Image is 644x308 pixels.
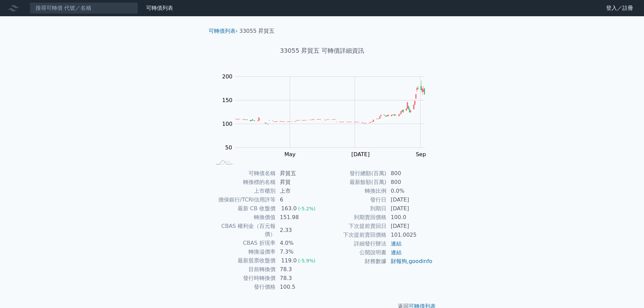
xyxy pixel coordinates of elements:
td: [DATE] [387,195,433,204]
tspan: 150 [222,97,233,103]
td: 轉換溢價率 [211,247,276,256]
td: 下次提前賣回日 [322,222,387,231]
tspan: 100 [222,121,233,127]
td: 詳細發行辦法 [322,239,387,248]
td: 昇貿五 [276,169,322,178]
a: 連結 [391,249,402,256]
td: 最新 CB 收盤價 [211,204,276,213]
td: 最新股票收盤價 [211,256,276,265]
td: 到期日 [322,204,387,213]
td: 101.0025 [387,231,433,239]
li: › [209,27,238,35]
a: 登入／註冊 [601,3,639,14]
td: 151.98 [276,213,322,222]
td: [DATE] [387,222,433,231]
td: 昇貿 [276,178,322,187]
td: 800 [387,178,433,187]
td: 發行時轉換價 [211,274,276,283]
div: 163.0 [280,205,298,213]
td: 100.0 [387,213,433,222]
td: 公開說明書 [322,248,387,257]
td: 發行總額(百萬) [322,169,387,178]
td: 6 [276,195,322,204]
td: 發行日 [322,195,387,204]
td: 0.0% [387,187,433,195]
td: 下次提前賣回價格 [322,231,387,239]
tspan: May [284,151,295,158]
g: Chart [219,73,435,171]
td: 最新餘額(百萬) [322,178,387,187]
a: 連結 [391,240,402,247]
td: 78.3 [276,265,322,274]
tspan: Sep [416,151,426,158]
td: 財務數據 [322,257,387,266]
td: , [387,257,433,266]
td: 100.5 [276,283,322,291]
a: 可轉債列表 [146,5,173,11]
td: 上市 [276,187,322,195]
input: 搜尋可轉債 代號／名稱 [30,2,138,14]
td: 800 [387,169,433,178]
td: CBAS 折現率 [211,239,276,247]
div: 119.0 [280,257,298,265]
a: goodinfo [409,258,432,264]
td: 轉換標的名稱 [211,178,276,187]
tspan: [DATE] [351,151,369,158]
td: 轉換價值 [211,213,276,222]
li: 33055 昇貿五 [239,27,275,35]
td: 2.33 [276,222,322,239]
a: 可轉債列表 [209,28,236,34]
td: 轉換比例 [322,187,387,195]
td: 發行價格 [211,283,276,291]
td: 7.3% [276,247,322,256]
td: [DATE] [387,204,433,213]
td: 到期賣回價格 [322,213,387,222]
td: 可轉債名稱 [211,169,276,178]
a: 財報狗 [391,258,407,264]
span: (-5.2%) [298,206,316,211]
td: 78.3 [276,274,322,283]
td: 4.0% [276,239,322,247]
td: 擔保銀行/TCRI信用評等 [211,195,276,204]
tspan: 200 [222,73,233,80]
tspan: 50 [225,144,232,151]
td: 上市櫃別 [211,187,276,195]
td: CBAS 權利金（百元報價） [211,222,276,239]
td: 目前轉換價 [211,265,276,274]
h1: 33055 昇貿五 可轉債詳細資訊 [203,46,441,55]
span: (-5.9%) [298,258,316,263]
